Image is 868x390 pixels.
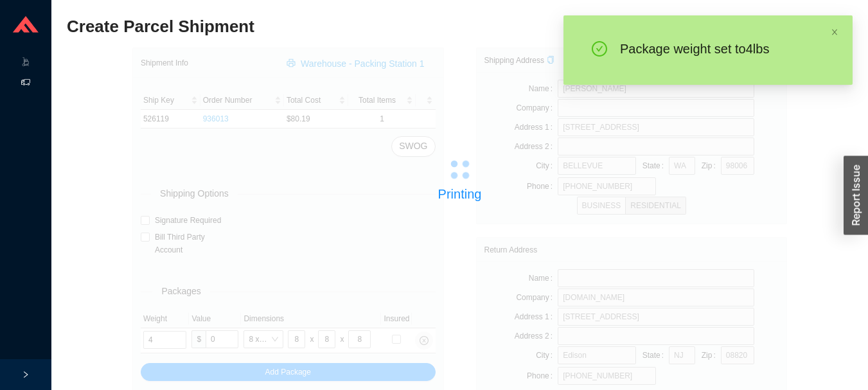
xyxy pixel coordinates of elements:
[132,176,787,205] div: Printing
[67,15,656,38] h2: Create Parcel Shipment
[831,28,838,36] span: close
[620,41,811,57] div: Package weight set to 4 lb s
[592,41,607,59] span: check-circle
[22,371,30,378] span: right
